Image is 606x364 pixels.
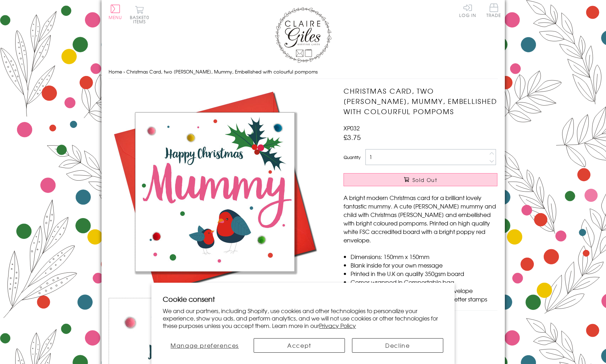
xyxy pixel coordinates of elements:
[352,338,443,353] button: Decline
[163,307,443,329] p: We and our partners, including Shopify, use cookies and other technologies to personalize your ex...
[351,252,497,261] li: Dimensions: 150mm x 150mm
[344,154,360,160] label: Quantity
[109,5,122,19] button: Menu
[109,86,321,298] img: Christmas Card, two Robins, Mummy, Embellished with colourful pompoms
[319,321,356,330] a: Privacy Policy
[275,7,331,63] img: Claire Giles Greetings Cards
[109,68,122,75] a: Home
[344,193,497,244] p: A bright modern Christmas card for a brilliant lovely fantastic mummy. A cute [PERSON_NAME] mummy...
[126,68,318,75] span: Christmas Card, two [PERSON_NAME], Mummy, Embellished with colourful pompoms
[130,6,149,24] button: Basket0 items
[133,14,149,25] span: 0 items
[123,68,125,75] span: ›
[351,278,497,286] li: Comes wrapped in Compostable bag
[109,14,122,20] span: Menu
[254,338,345,353] button: Accept
[486,4,501,19] a: Trade
[344,173,497,186] button: Sold Out
[351,269,497,278] li: Printed in the U.K on quality 350gsm board
[344,124,360,132] span: XP032
[163,294,443,304] h2: Cookie consent
[486,4,501,17] span: Trade
[109,65,498,79] nav: breadcrumbs
[412,176,437,183] span: Sold Out
[351,261,497,269] li: Blank inside for your own message
[344,86,497,116] h1: Christmas Card, two [PERSON_NAME], Mummy, Embellished with colourful pompoms
[163,338,247,353] button: Manage preferences
[459,4,476,17] a: Log In
[171,341,239,350] span: Manage preferences
[344,132,361,142] span: £3.75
